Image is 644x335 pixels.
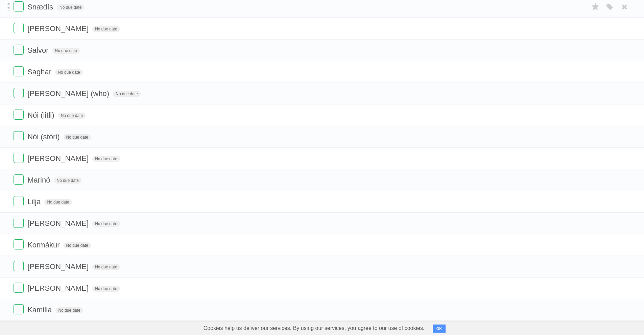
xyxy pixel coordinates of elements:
[27,111,56,119] span: Nói (litli)
[92,156,120,162] span: No due date
[14,45,24,55] label: Done
[92,286,120,292] span: No due date
[589,1,602,13] label: Star task
[27,46,50,54] span: Salvör
[14,196,24,206] label: Done
[27,176,52,184] span: Marinó
[27,241,61,249] span: Kormákur
[54,177,81,184] span: No due date
[14,110,24,120] label: Done
[14,218,24,228] label: Done
[14,66,24,76] label: Done
[58,113,86,119] span: No due date
[64,242,91,248] span: No due date
[92,221,120,227] span: No due date
[57,4,84,10] span: No due date
[64,134,91,140] span: No due date
[14,131,24,141] label: Done
[27,306,53,314] span: Kamilla
[92,26,120,32] span: No due date
[14,88,24,98] label: Done
[27,24,90,33] span: [PERSON_NAME]
[44,199,72,205] span: No due date
[27,3,55,11] span: Snædís
[27,219,90,228] span: [PERSON_NAME]
[14,304,24,314] label: Done
[14,23,24,33] label: Done
[433,325,446,333] button: OK
[14,1,24,11] label: Done
[27,262,90,271] span: [PERSON_NAME]
[27,89,111,98] span: [PERSON_NAME] (who)
[14,174,24,185] label: Done
[113,91,140,97] span: No due date
[14,239,24,249] label: Done
[14,283,24,293] label: Done
[14,153,24,163] label: Done
[27,154,90,163] span: [PERSON_NAME]
[27,197,42,206] span: Lilja
[197,321,431,335] span: Cookies help us deliver our services. By using our services, you agree to our use of cookies.
[14,261,24,271] label: Done
[27,133,61,141] span: Nói (stóri)
[27,68,53,76] span: Saghar
[55,69,82,75] span: No due date
[55,307,83,313] span: No due date
[92,264,120,270] span: No due date
[27,284,90,292] span: [PERSON_NAME]
[52,48,80,54] span: No due date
